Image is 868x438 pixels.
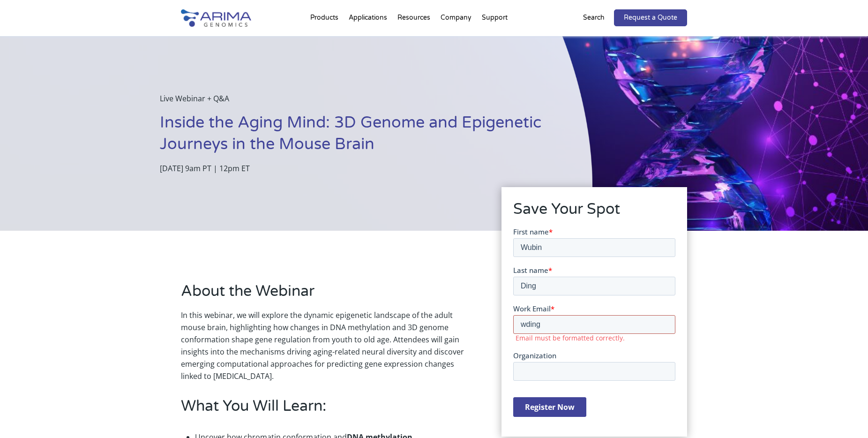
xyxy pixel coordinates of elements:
[181,281,473,309] h2: About the Webinar
[181,9,251,27] img: Arima-Genomics-logo
[160,162,546,174] p: [DATE] 9am PT | 12pm ET
[181,396,473,424] h2: What You Will Learn:
[513,199,675,227] h2: Save Your Spot
[160,112,546,162] h1: Inside the Aging Mind: 3D Genome and Epigenetic Journeys in the Mouse Brain
[181,309,473,382] p: In this webinar, we will explore the dynamic epigenetic landscape of the adult mouse brain, highl...
[583,12,605,24] p: Search
[513,227,675,425] iframe: Form 0
[160,92,546,112] p: Live Webinar + Q&A
[614,9,687,26] a: Request a Quote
